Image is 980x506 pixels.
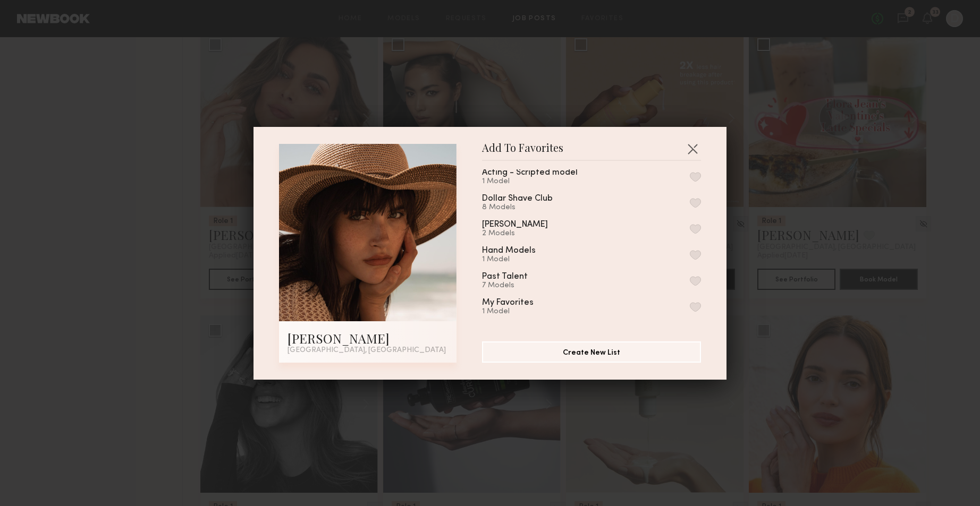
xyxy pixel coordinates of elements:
div: Acting - Scripted model [482,168,578,177]
div: 8 Models [482,203,578,212]
div: Past Talent [482,272,528,281]
div: 2 Models [482,229,573,238]
button: Create New List [482,341,701,363]
div: [PERSON_NAME] [482,220,548,229]
span: Add To Favorites [482,144,563,160]
div: 1 Model [482,177,603,186]
div: 1 Model [482,307,559,316]
div: 7 Models [482,281,553,290]
div: [PERSON_NAME] [288,330,448,347]
div: 1 Model [482,255,561,264]
div: Hand Models [482,246,536,255]
div: [GEOGRAPHIC_DATA], [GEOGRAPHIC_DATA] [288,347,448,354]
button: Close [684,140,701,157]
div: Dollar Shave Club [482,194,553,203]
div: My Favorites [482,298,534,307]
